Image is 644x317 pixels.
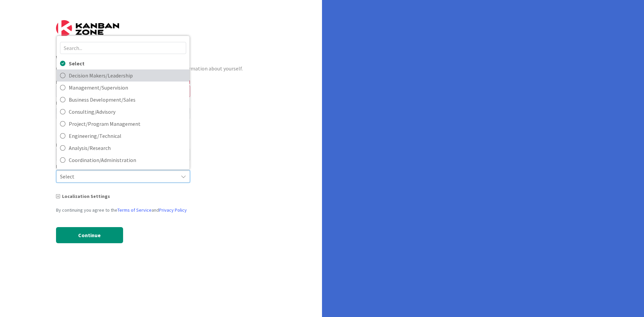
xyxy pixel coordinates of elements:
[69,131,186,141] span: Engineering/Technical
[56,227,123,243] button: Continue
[56,79,80,85] label: First Name
[57,142,190,154] a: Analysis/Research
[56,143,93,147] span: My Area of Focus
[57,130,190,142] a: Engineering/Technical
[56,164,92,169] span: My Primary Role
[69,119,186,129] span: Project/Program Management
[60,172,175,181] span: Select
[56,64,266,72] div: Create your account profile by providing a little more information about yourself.
[117,207,152,213] a: Terms of Service
[69,107,186,117] span: Consulting/Advisory
[69,95,186,105] span: Business Development/Sales
[57,118,190,130] a: Project/Program Management
[57,154,190,166] a: Coordination/Administration
[57,57,190,69] a: Select
[57,82,190,94] a: Management/Supervision
[60,42,186,54] input: Search...
[57,69,190,82] a: Decision Makers/Leadership
[69,167,186,177] span: Other
[56,20,119,36] img: Kanban Zone
[159,207,187,213] a: Privacy Policy
[69,70,186,81] span: Decision Makers/Leadership
[69,155,186,165] span: Coordination/Administration
[57,94,190,106] a: Business Development/Sales
[56,101,96,105] label: Backup Password
[56,193,190,200] div: Localization Settings
[57,166,190,178] a: Other
[57,106,190,118] a: Consulting/Advisory
[69,58,186,68] span: Select
[56,52,266,64] div: Welcome!
[56,207,190,214] div: By continuing you agree to the and
[69,83,186,93] span: Management/Supervision
[69,143,186,153] span: Analysis/Research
